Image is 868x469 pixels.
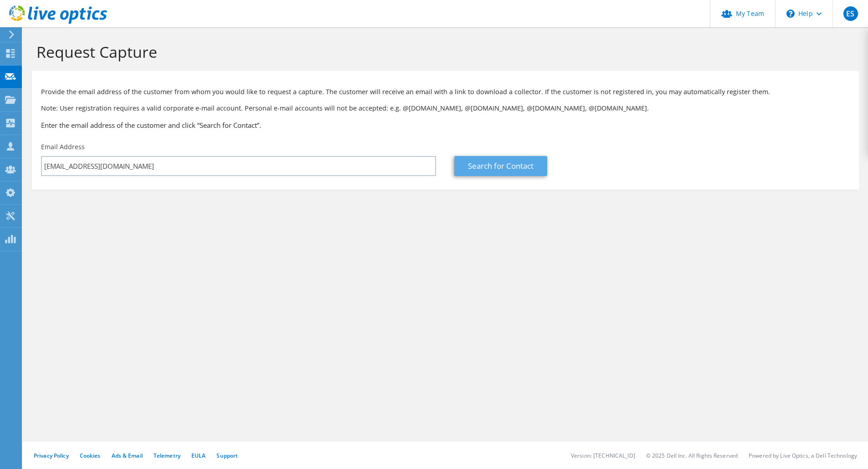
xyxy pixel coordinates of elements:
[34,452,69,459] a: Privacy Policy
[41,120,850,130] h3: Enter the email address of the customer and click “Search for Contact”.
[786,10,795,18] svg: \n
[646,452,738,459] li: © 2025 Dell Inc. All Rights Reserved
[154,452,180,459] a: Telemetry
[571,452,635,459] li: Version: [TECHNICAL_ID]
[191,452,205,459] a: EULA
[41,87,850,97] p: Provide the email address of the customer from whom you would like to request a capture. The cust...
[41,103,850,113] p: Note: User registration requires a valid corporate e-mail account. Personal e-mail accounts will ...
[216,452,238,459] a: Support
[80,452,101,459] a: Cookies
[112,452,143,459] a: Ads & Email
[454,156,547,176] a: Search for Contact
[36,42,850,61] h1: Request Capture
[843,6,858,21] span: ES
[41,142,85,151] label: Email Address
[749,452,857,459] li: Powered by Live Optics, a Dell Technology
